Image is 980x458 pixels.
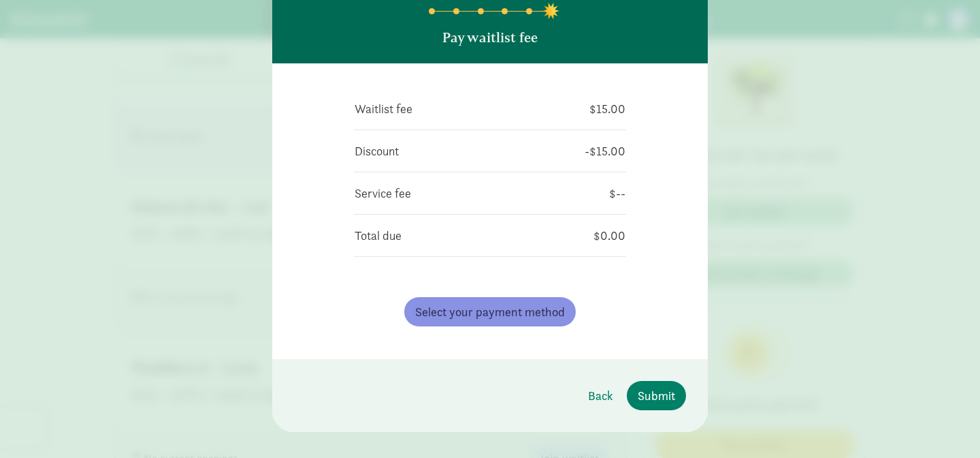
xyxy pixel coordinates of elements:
[354,226,515,245] td: Total due
[562,183,626,203] td: $--
[354,99,521,119] td: Waitlist fee
[354,183,562,203] td: Service fee
[521,99,626,119] td: $15.00
[442,28,538,47] p: Pay waitlist fee
[415,303,565,321] span: Select your payment method
[515,226,626,245] td: $0.00
[588,386,613,405] span: Back
[627,381,686,410] button: Submit
[404,297,576,326] button: Select your payment method
[577,381,624,410] button: Back
[354,141,495,161] td: Discount
[638,386,675,405] span: Submit
[495,141,626,161] td: -$15.00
